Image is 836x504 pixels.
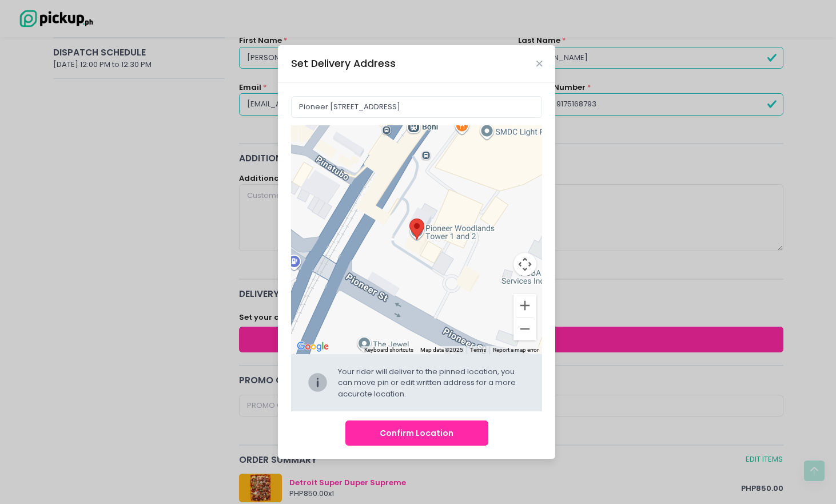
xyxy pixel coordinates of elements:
a: Open this area in Google Maps (opens a new window) [294,339,332,354]
input: Delivery Address [291,96,543,118]
button: Confirm Location [345,420,488,446]
div: Set Delivery Address [291,56,396,71]
img: Google [294,339,332,354]
a: Report a map error [493,347,539,353]
button: Zoom in [513,294,536,317]
button: Zoom out [513,318,536,340]
button: Close [536,61,542,66]
a: Terms (opens in new tab) [470,347,486,353]
button: Keyboard shortcuts [364,346,413,354]
button: Map camera controls [513,253,536,276]
span: Map data ©2025 [420,347,463,353]
div: Your rider will deliver to the pinned location, you can move pin or edit written address for a mo... [338,366,527,400]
